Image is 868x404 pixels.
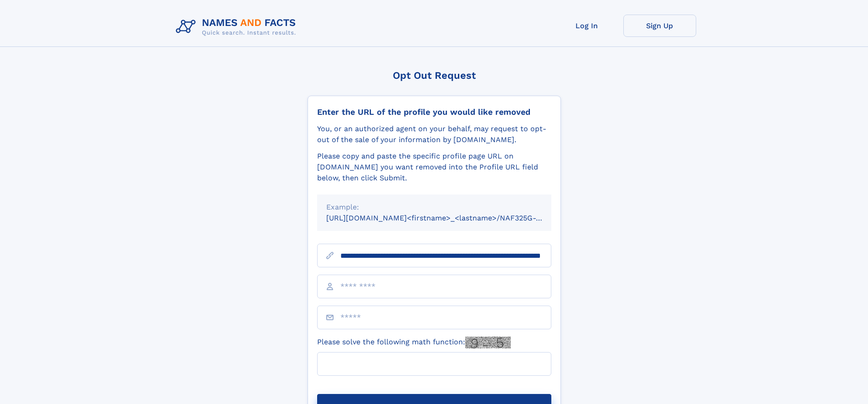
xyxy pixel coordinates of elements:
[317,151,551,184] div: Please copy and paste the specific profile page URL on [DOMAIN_NAME] you want removed into the Pr...
[317,337,511,348] label: Please solve the following math function:
[326,202,542,213] div: Example:
[550,15,623,37] a: Log In
[326,214,569,222] small: [URL][DOMAIN_NAME]<firstname>_<lastname>/NAF325G-xxxxxxxx
[623,15,696,37] a: Sign Up
[308,70,561,81] div: Opt Out Request
[317,107,551,117] div: Enter the URL of the profile you would like removed
[172,15,303,39] img: Logo Names and Facts
[317,123,551,145] div: You, or an authorized agent on your behalf, may request to opt-out of the sale of your informatio...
